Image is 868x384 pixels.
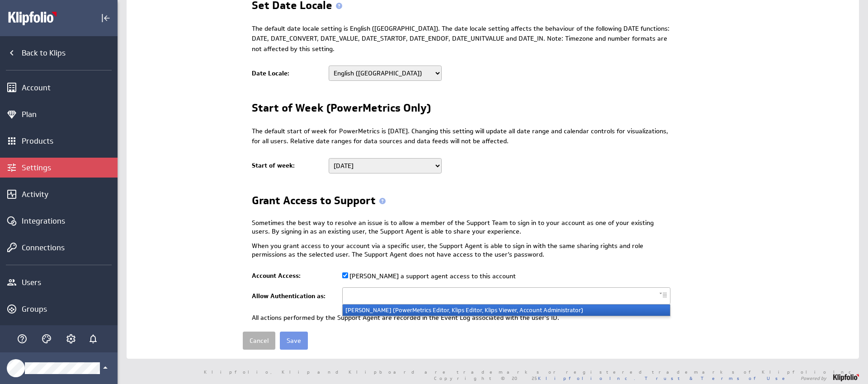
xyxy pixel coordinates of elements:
p: When you grant access to your account via a specific user, the Support Agent is able to sign in w... [252,242,670,259]
div: Integrations [22,216,115,226]
input: Save [280,332,308,350]
span: Klipfolio, Klip and Klipboard are trademarks or registered trademarks of Klipfolio Inc. [204,370,859,374]
span: Powered by [801,376,826,380]
div: Settings [22,163,115,173]
label: [PERSON_NAME] a support agent access to this account [342,272,516,280]
div: The default start of week for PowerMetrics is [DATE]. Changing this setting will update all date ... [252,126,670,146]
div: Groups [22,304,115,314]
td: Date Locale: [252,62,324,84]
div: Products [22,136,115,146]
img: Klipfolio account logo [8,11,71,25]
a: Cancel [243,332,275,350]
div: Users [22,277,115,287]
td: Account Access: [252,267,338,284]
p: Sometimes the best way to resolve an issue is to allow a member of the Support Team to sign in to... [252,219,670,236]
div: Help [14,331,30,347]
h2: Start of Week (PowerMetrics Only) [252,103,431,117]
div: Back to Klips [22,48,115,58]
p: All actions performed by the Support Agent are recorded in the Event Log associated with the user... [252,314,670,323]
svg: Account and settings [66,333,76,344]
div: Notifications [85,331,101,347]
td: Start of week: [252,155,324,177]
div: Account and settings [63,331,79,347]
div: Themes [39,331,54,347]
div: Activity [22,189,115,199]
div: Plan [22,109,115,119]
h2: Grant Access to Support [252,195,389,210]
li: [PERSON_NAME] (PowerMetrics Editor, Klips Editor, Klips Viewer, Account Administrator) [343,304,670,316]
span: Copyright © 2025 [434,376,635,380]
div: Collapse [98,10,113,26]
a: Klipfolio Inc. [538,375,635,381]
div: The default date locale setting is English ([GEOGRAPHIC_DATA]). The date locale setting affects t... [252,23,670,54]
a: Trust & Terms of Use [645,375,791,381]
div: Account [22,83,115,93]
td: Allow Authentication as: [252,284,338,308]
img: logo-footer.png [833,374,859,381]
div: Connections [22,243,115,253]
svg: Themes [41,333,52,344]
input: [PERSON_NAME] a support agent access to this account [342,272,348,278]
